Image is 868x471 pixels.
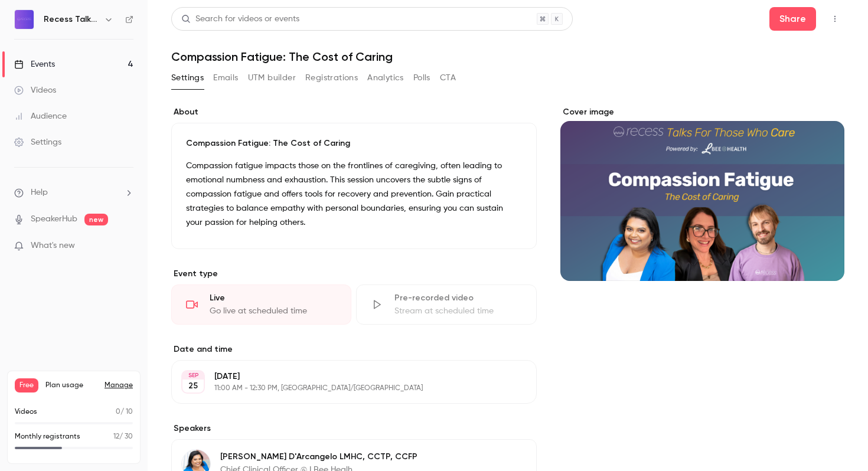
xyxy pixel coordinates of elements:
[171,344,537,355] label: Date and time
[186,159,522,230] p: Compassion fatigue impacts those on the frontlines of caregiving, often leading to emotional numb...
[44,14,99,25] h6: Recess Talks For Those Who Care
[14,187,133,199] li: help-dropdown-opener
[188,380,198,392] p: 25
[105,381,133,390] a: Manage
[440,68,456,87] button: CTA
[213,68,238,87] button: Emails
[31,187,48,199] span: Help
[171,423,537,434] label: Speakers
[214,371,474,382] p: [DATE]
[14,136,61,148] div: Settings
[248,68,296,87] button: UTM builder
[210,292,337,304] div: Live
[220,451,460,463] p: [PERSON_NAME] D'Arcangelo LMHC, CCTP, CCFP
[560,106,844,281] section: Cover image
[210,305,337,317] div: Go live at scheduled time
[560,106,844,118] label: Cover image
[113,431,133,442] p: / 30
[15,431,80,442] p: Monthly registrants
[171,50,844,64] h1: Compassion Fatigue: The Cost of Caring
[113,433,119,440] span: 12
[15,10,34,29] img: Recess Talks For Those Who Care
[394,305,521,317] div: Stream at scheduled time
[171,106,537,118] label: About
[31,213,77,225] a: SpeakerHub
[14,84,56,96] div: Videos
[367,68,404,87] button: Analytics
[15,378,38,392] span: Free
[119,241,133,251] iframe: Noticeable Trigger
[84,214,108,225] span: new
[413,68,430,87] button: Polls
[15,407,37,417] p: Videos
[171,284,351,325] div: LiveGo live at scheduled time
[214,384,474,393] p: 11:00 AM - 12:30 PM, [GEOGRAPHIC_DATA]/[GEOGRAPHIC_DATA]
[45,381,97,390] span: Plan usage
[394,292,521,304] div: Pre-recorded video
[305,68,358,87] button: Registrations
[171,68,204,87] button: Settings
[186,138,522,149] p: Compassion Fatigue: The Cost of Caring
[116,408,120,416] span: 0
[356,284,536,325] div: Pre-recorded videoStream at scheduled time
[171,268,537,280] p: Event type
[116,407,133,417] p: / 10
[14,58,55,70] div: Events
[181,13,299,25] div: Search for videos or events
[14,110,67,122] div: Audience
[31,240,75,252] span: What's new
[769,7,816,31] button: Share
[182,371,204,380] div: SEP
